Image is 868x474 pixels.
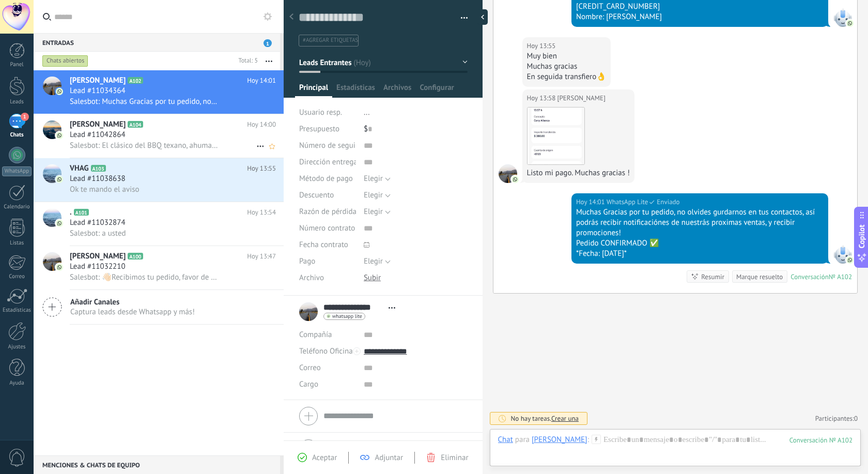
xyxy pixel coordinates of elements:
span: A104 [128,121,143,128]
span: 1 [263,39,272,47]
span: Hoy 14:00 [247,119,276,130]
span: . [70,207,72,218]
span: Número de seguimiento [299,142,379,149]
div: Calendario [2,204,32,210]
div: Presupuesto [299,121,356,137]
div: Estadísticas [2,307,32,314]
span: Lead #11032874 [70,218,126,228]
span: Cony Magallanes [499,164,517,183]
span: Eliminar [441,453,468,463]
span: Configurar [420,83,454,98]
span: Estadísticas [336,83,375,98]
span: A101 [74,209,89,216]
span: Lead #11042864 [70,130,126,140]
div: Total: 5 [235,56,258,66]
span: Archivos [383,83,411,98]
div: Hoy 13:58 [527,93,557,103]
img: icon [56,176,63,183]
button: Elegir [364,253,391,270]
img: icon [56,132,63,139]
span: Elegir [364,207,383,217]
span: Dirección entrega [299,158,358,166]
button: Correo [299,360,321,376]
div: Muchas gracias [527,62,606,72]
div: Fecha contrato [299,237,356,253]
div: *Fecha: [DATE]* [576,249,824,259]
img: com.amocrm.amocrmwa.svg [846,256,854,264]
span: ... [364,108,370,117]
div: Razón de pérdida [299,204,356,220]
div: Listo mi pago. Muchas gracias ! [527,168,630,178]
a: avataricon[PERSON_NAME]A100Hoy 13:47Lead #11032210Salesbot: 👋🏻Recibimos tu pedido, favor de revis... [34,246,284,289]
span: : [587,435,589,445]
span: A103 [91,165,106,172]
span: para [515,435,530,445]
div: Cony Magallanes [532,435,587,444]
div: Panel [2,62,32,68]
div: Descuento [299,187,356,204]
div: En seguida transfiero👌 [527,72,606,82]
img: icon [56,88,63,95]
div: Marque resuelto [736,272,783,282]
span: Fecha contrato [299,241,348,249]
div: Método de pago [299,171,356,187]
span: Salesbot: El clásico del BBQ texano, ahumado por horas para lograr un sabor intenso y una suavida... [70,141,219,150]
span: Elegir [364,190,383,200]
div: [CREDIT_CARD_NUMBER] [576,2,824,12]
span: Archivo [299,274,324,282]
span: Principal [299,83,328,98]
div: Cargo [299,376,356,393]
span: VHAG [70,163,89,174]
span: Número contrato [299,224,355,232]
span: Correo [299,363,321,373]
button: Teléfono Oficina [299,343,353,360]
div: Correo [2,273,32,280]
span: Adjuntar [375,453,403,463]
div: Resumir [701,272,724,282]
span: Método de pago [299,175,353,182]
img: image.jpg [528,108,584,164]
a: avatariconVHAGA103Hoy 13:55Lead #11038638Ok te mando el aviso [34,158,284,202]
span: Captura leads desde Whatsapp y más! [70,307,195,317]
span: Ok te mando el aviso [70,185,139,194]
span: Copilot [857,224,867,248]
div: $ [364,121,468,137]
div: Número de seguimiento [299,137,356,154]
span: 1 [21,113,29,121]
span: [PERSON_NAME] [70,75,126,86]
span: Enviado [657,197,679,207]
span: Razón de pérdida [299,208,357,216]
span: Usuario resp. [299,108,342,117]
div: Nombre: [PERSON_NAME] [576,12,824,22]
span: Cony Magallanes [557,93,606,103]
div: Ayuda [2,380,32,387]
span: Salesbot: 👋🏻Recibimos tu pedido, favor de revisar que tus datos, fecha y hora del pedido sean cor... [70,272,219,282]
span: Hoy 13:55 [247,163,276,174]
div: Leads [2,99,32,105]
a: Participantes:0 [815,414,858,423]
div: Chats [2,132,32,139]
span: #agregar etiquetas [303,37,358,44]
div: No hay tareas. [511,414,579,423]
span: Hoy 13:47 [247,251,276,262]
div: Ocultar [477,9,488,25]
span: Presupuesto [299,124,339,134]
span: Cargo [299,380,318,388]
span: Salesbot: Muchas Gracias por tu pedido, no olvides gurdarnos en tus contactos, así podrás recibir... [70,97,219,106]
button: Elegir [364,187,391,204]
div: № A102 [829,272,852,281]
span: Elegir [364,256,383,266]
span: Pago [299,257,315,265]
img: icon [56,220,63,227]
span: Descuento [299,191,334,199]
button: Elegir [364,171,391,187]
div: Muy bien [527,51,606,62]
span: WhatsApp Lite [607,197,648,207]
span: 0 [854,414,858,423]
div: Menciones & Chats de equipo [34,455,280,474]
span: Lead #11032210 [70,262,126,272]
div: Dirección entrega [299,154,356,171]
span: Teléfono Oficina [299,346,353,356]
img: com.amocrm.amocrmwa.svg [512,176,519,183]
div: Ajustes [2,344,32,350]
